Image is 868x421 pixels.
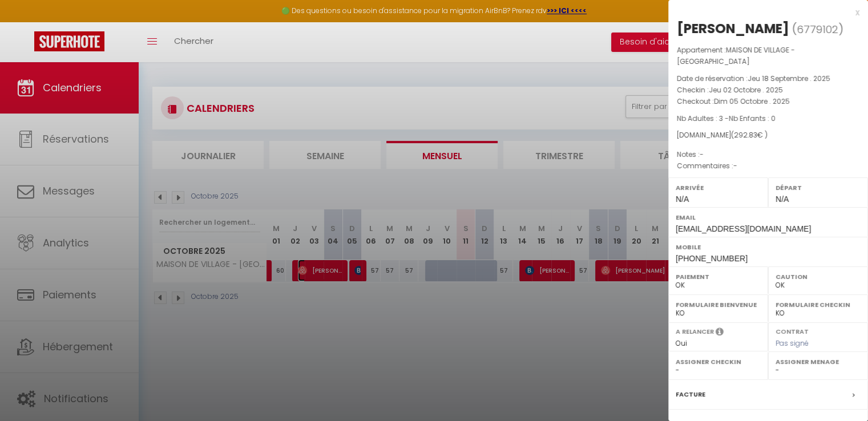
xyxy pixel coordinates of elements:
label: Contrat [776,327,809,334]
span: [PHONE_NUMBER] [676,254,748,263]
div: [DOMAIN_NAME] [677,130,859,141]
label: Arrivée [676,182,761,193]
div: [PERSON_NAME] [677,19,789,38]
span: Jeu 02 Octobre . 2025 [709,85,783,95]
span: Pas signé [776,338,809,348]
span: - [700,149,704,159]
span: N/A [676,195,689,204]
label: Formulaire Bienvenue [676,299,761,310]
span: - [733,161,737,171]
label: Assigner Menage [776,356,861,367]
label: Email [676,212,861,223]
p: Appartement : [677,44,859,67]
p: Date de réservation : [677,73,859,84]
p: Commentaires : [677,160,859,172]
i: Sélectionner OUI si vous souhaiter envoyer les séquences de messages post-checkout [716,327,724,339]
label: Caution [776,271,861,282]
p: Checkout : [677,96,859,107]
span: Dim 05 Octobre . 2025 [714,96,790,106]
span: ( ) [792,21,843,37]
label: Départ [776,182,861,193]
span: N/A [776,195,789,204]
label: Formulaire Checkin [776,299,861,310]
span: [EMAIL_ADDRESS][DOMAIN_NAME] [676,224,811,233]
span: ( € ) [731,130,768,140]
label: Mobile [676,241,861,253]
label: Facture [676,388,705,400]
label: Paiement [676,271,761,282]
label: A relancer [676,327,714,337]
span: 6779102 [797,22,838,37]
span: Jeu 18 Septembre . 2025 [748,74,830,83]
span: MAISON DE VILLAGE - [GEOGRAPHIC_DATA] [677,45,795,66]
p: Checkin : [677,84,859,96]
span: Nb Enfants : 0 [729,114,776,123]
div: x [668,6,859,19]
span: Nb Adultes : 3 - [677,114,776,123]
label: Assigner Checkin [676,356,761,367]
span: 292.83 [734,130,757,140]
p: Notes : [677,149,859,160]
